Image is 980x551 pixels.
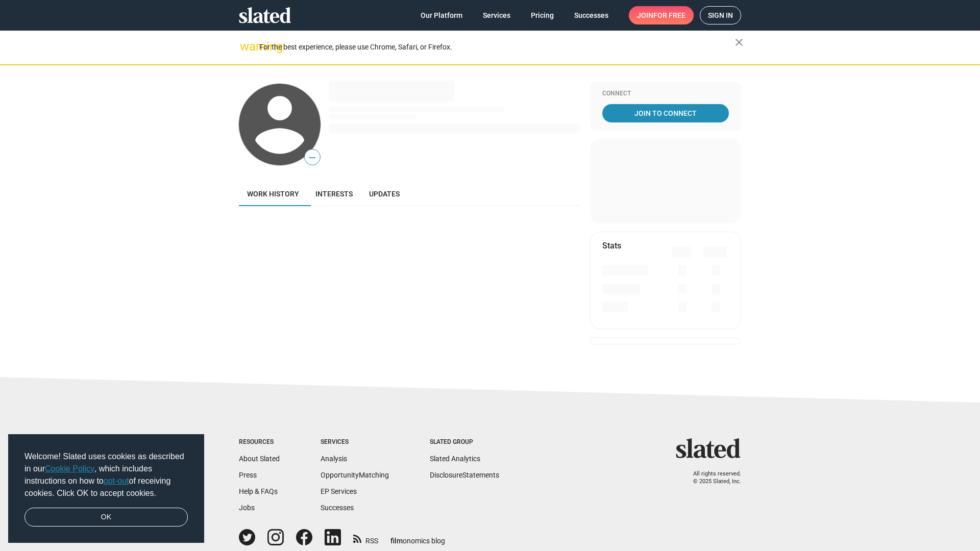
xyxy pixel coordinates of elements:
[602,104,729,122] a: Join To Connect
[239,455,280,463] a: About Slated
[412,6,471,24] a: Our Platform
[629,6,694,24] a: Joinfor free
[321,504,354,512] a: Successes
[353,530,378,546] a: RSS
[307,182,361,206] a: Interests
[483,6,510,24] span: Services
[430,438,499,446] div: Slated Group
[239,487,278,495] a: Help & FAQs
[566,6,617,24] a: Successes
[321,438,389,446] div: Services
[653,6,685,24] span: for free
[45,464,94,473] a: Cookie Policy
[239,438,280,446] div: Resources
[733,36,745,48] mat-icon: close
[700,6,741,24] a: Sign in
[430,471,499,479] a: DisclosureStatements
[523,6,562,24] a: Pricing
[8,434,204,543] div: cookieconsent
[104,477,129,485] a: opt-out
[239,182,307,206] a: Work history
[315,190,353,198] span: Interests
[321,487,357,495] a: EP Services
[637,6,685,24] span: Join
[602,90,729,98] div: Connect
[531,6,554,24] span: Pricing
[24,450,188,499] span: Welcome! Slated uses cookies as described in our , which includes instructions on how to of recei...
[24,508,188,527] a: dismiss cookie message
[602,240,621,251] mat-card-title: Stats
[708,7,733,24] span: Sign in
[321,455,347,463] a: Analysis
[305,151,320,164] span: —
[240,40,252,53] mat-icon: warning
[475,6,519,24] a: Services
[682,470,741,485] p: All rights reserved. © 2025 Slated, Inc.
[321,471,389,479] a: OpportunityMatching
[247,190,299,198] span: Work history
[369,190,400,198] span: Updates
[239,471,257,479] a: Press
[604,104,727,122] span: Join To Connect
[239,504,255,512] a: Jobs
[361,182,408,206] a: Updates
[390,528,445,546] a: filmonomics blog
[430,455,480,463] a: Slated Analytics
[390,537,403,545] span: film
[574,6,608,24] span: Successes
[259,40,735,54] div: For the best experience, please use Chrome, Safari, or Firefox.
[421,6,462,24] span: Our Platform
